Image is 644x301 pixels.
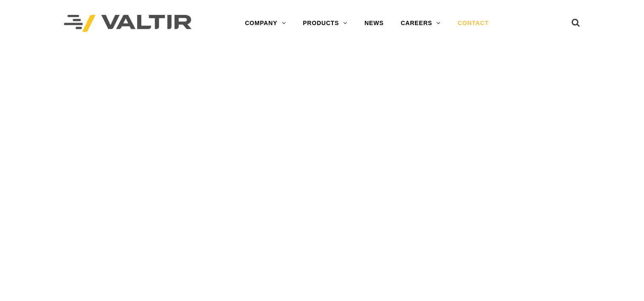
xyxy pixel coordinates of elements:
[294,15,356,32] a: PRODUCTS
[356,15,392,32] a: NEWS
[64,15,192,32] img: Valtir
[392,15,449,32] a: CAREERS
[236,15,294,32] a: COMPANY
[449,15,497,32] a: CONTACT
